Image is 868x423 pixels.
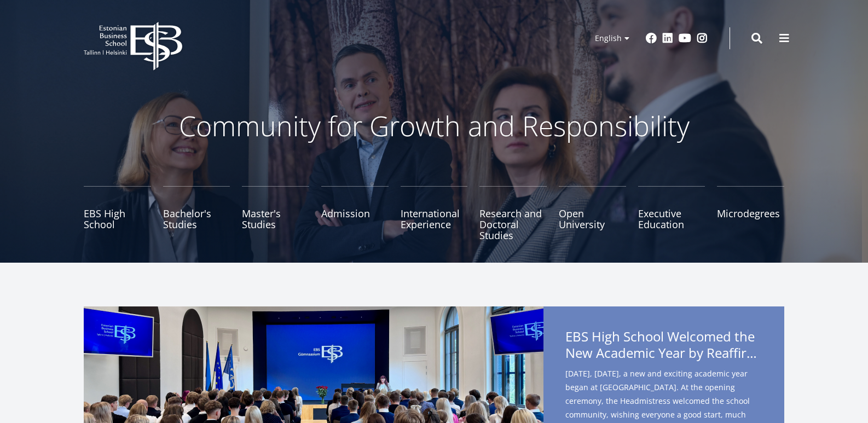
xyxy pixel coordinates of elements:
a: Master's Studies [242,186,309,241]
a: Admission [321,186,389,241]
a: Bachelor's Studies [163,186,230,241]
span: New Academic Year by Reaffirming Its Core Values [565,345,762,361]
a: Research and Doctoral Studies [479,186,547,241]
span: EBS High School Welcomed the [565,328,762,364]
a: Open University [559,186,626,241]
a: Instagram [697,33,708,44]
p: Community for Growth and Responsibility [144,109,724,142]
a: Youtube [679,33,691,44]
a: Microdegrees [717,186,784,241]
a: Facebook [646,33,657,44]
a: Linkedin [662,33,673,44]
a: EBS High School [84,186,151,241]
a: International Experience [401,186,468,241]
a: Executive Education [638,186,705,241]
